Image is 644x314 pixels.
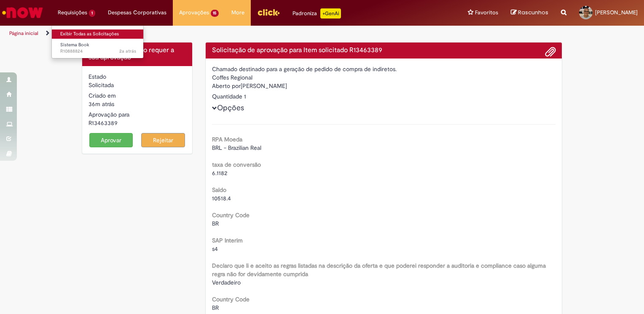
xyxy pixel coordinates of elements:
div: Solicitada [89,81,186,89]
div: Coffes Regional [212,73,556,82]
img: click_logo_yellow_360x200.png [257,6,280,19]
span: Sistema Book [60,42,89,48]
label: Aberto por [212,82,241,90]
div: Chamado destinado para a geração de pedido de compra de indiretos. [212,65,556,73]
img: ServiceNow [1,4,44,21]
time: 29/08/2025 16:19:27 [89,100,114,108]
time: 22/12/2023 08:03:19 [119,48,136,54]
span: [PERSON_NAME] [595,9,638,16]
a: Rascunhos [511,9,548,17]
h4: Este Item solicitado requer a sua aprovação [89,47,186,61]
b: Declaro que li e aceito as regras listadas na descrição da oferta e que poderei responder a audit... [212,262,546,278]
b: Saldo [212,186,226,194]
div: R13463389 [89,119,186,127]
b: Country Code [212,295,250,303]
span: 1 [89,10,95,17]
span: BR [212,220,219,227]
span: 2a atrás [119,48,136,54]
ul: Requisições [51,25,144,59]
a: Página inicial [9,30,38,37]
b: Country Code [212,211,250,219]
p: +GenAi [320,8,341,19]
span: R10888824 [60,48,136,55]
span: BR [212,304,219,311]
label: Aprovação para [89,110,129,119]
label: Criado em [89,91,116,100]
span: BRL - Brazilian Real [212,144,261,152]
div: Padroniza [292,8,341,19]
span: Verdadeiro [212,279,241,286]
a: Aberto R10888824 : Sistema Book [52,40,145,56]
h4: Solicitação de aprovação para Item solicitado R13463389 [212,47,556,54]
b: SAP Interim [212,237,243,244]
span: 15 [211,10,219,17]
span: s4 [212,245,218,253]
span: Despesas Corporativas [108,8,166,17]
button: Aprovar [89,133,133,147]
div: Quantidade 1 [212,92,556,101]
span: Rascunhos [518,8,548,16]
a: Exibir Todas as Solicitações [52,29,145,39]
b: RPA Moeda [212,136,242,143]
span: 10518.4 [212,194,231,202]
span: Requisições [58,8,87,17]
b: taxa de conversão [212,161,261,168]
span: Favoritos [475,8,498,17]
span: 36m atrás [89,100,114,108]
div: 29/08/2025 16:19:27 [89,100,186,108]
span: Aprovações [179,8,209,17]
span: More [231,8,244,17]
div: [PERSON_NAME] [212,82,556,92]
ul: Trilhas de página [6,26,423,41]
button: Rejeitar [141,133,185,147]
span: 6.1182 [212,169,227,177]
label: Estado [89,72,106,81]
